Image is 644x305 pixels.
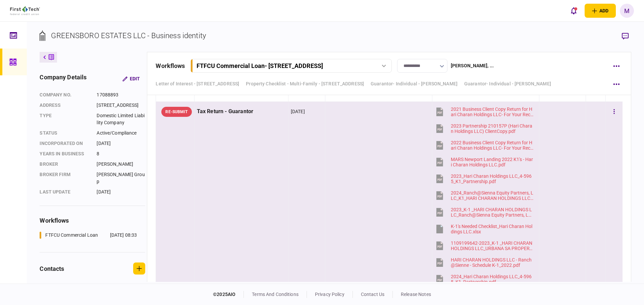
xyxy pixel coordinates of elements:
div: [DATE] [291,108,305,115]
div: [DATE] 08:33 [110,232,137,239]
div: © 2025 AIO [213,291,244,298]
div: broker firm [40,171,90,185]
div: years in business [40,150,90,157]
div: 2021 Business Client Copy Return for Hari Charan Holdings LLC- For Your Records.pdf [451,106,533,117]
div: Tax Return - Guarantor [197,104,286,119]
div: workflows [156,61,185,70]
div: FTFCU Commercial Loan - [STREET_ADDRESS] [197,62,323,69]
div: FTFCU Commercial Loan [45,232,98,239]
div: 2023 Partnership 210157P (Hari Charan Holdings LLC) ClientCopy.pdf [451,123,533,134]
div: incorporated on [40,140,90,147]
div: contacts [40,264,64,273]
div: Type [40,112,90,126]
div: RE-SUBMIT [161,107,192,117]
a: terms and conditions [252,292,299,297]
button: HARI CHARAN HOLDINGS LLC - Ranch@Sienne - Schedule K-1_2022.pdf [435,255,533,270]
div: [PERSON_NAME] [97,161,145,168]
div: 8 [97,150,145,157]
div: 2024_Hari Charan Holdings LLC_4-5965_K1_Partnership.pdf [451,274,533,285]
a: Property Checklist - Multi-Family - [STREET_ADDRESS] [246,80,364,87]
button: Edit [117,73,145,85]
div: 2024_Ranch@Sienna Equity Partners, LLC_K1_HARI CHARAN HOLDINGS LLC.pdf [451,190,533,201]
div: MARS Newport Landing 2022 K1's - Hari Charan Holdings LLC.pdf [451,157,533,167]
div: 2023_Hari Charan Holdings LLC_4-5965_K1_Partnership.pdf [451,173,533,184]
div: status [40,130,90,137]
div: company details [40,73,87,85]
button: 2024_Ranch@Sienna Equity Partners, LLC_K1_HARI CHARAN HOLDINGS LLC.pdf [435,188,533,203]
button: 1109199642-2023_K-1 _HARI CHARAN HOLDINGS LLC_URBANA SA PROPERTY LLC.pdf [435,238,533,253]
button: open notifications list [567,4,581,18]
div: [DATE] [97,140,145,147]
button: 2023_K-1 _HARI CHARAN HOLDINGS LLC_Ranch@Sienna Equity Partners, LLC.pdf [435,205,533,220]
div: [PERSON_NAME] Group [97,171,145,185]
div: 1109199642-2023_K-1 _HARI CHARAN HOLDINGS LLC_URBANA SA PROPERTY LLC.pdf [451,240,533,251]
button: K-1's Needed Checklist_Hari Charan Holdings LLC.xlsx [435,221,533,236]
div: HARI CHARAN HOLDINGS LLC - Ranch@Sienne - Schedule K-1_2022.pdf [451,257,533,268]
div: [STREET_ADDRESS] [97,102,145,109]
a: Letter of Interest - [STREET_ADDRESS] [156,80,239,87]
button: 2023 Partnership 210157P (Hari Charan Holdings LLC) ClientCopy.pdf [435,121,533,136]
button: M [620,4,634,18]
div: [DATE] [97,188,145,196]
a: release notes [401,292,431,297]
div: Broker [40,161,90,168]
div: address [40,102,90,109]
a: Guarantor- Individual - [PERSON_NAME] [371,80,458,87]
div: 2023_K-1 _HARI CHARAN HOLDINGS LLC_Ranch@Sienna Equity Partners, LLC.pdf [451,207,533,218]
div: company no. [40,91,90,98]
div: 2022 Business Client Copy Return for Hari Charan Holdings LLC- For Your Records.pdf [451,140,533,151]
button: FTFCU Commercial Loan- [STREET_ADDRESS] [191,59,392,73]
a: FTFCU Commercial Loan[DATE] 08:33 [40,232,137,239]
button: 2024_Hari Charan Holdings LLC_4-5965_K1_Partnership.pdf [435,272,533,287]
div: Active/Compliance [97,130,145,137]
button: MARS Newport Landing 2022 K1's - Hari Charan Holdings LLC.pdf [435,154,533,169]
div: GREENSBORO ESTATES LLC - Business identity [51,30,206,41]
a: Guarantor- Individual - [PERSON_NAME] [464,80,551,87]
div: [PERSON_NAME] , ... [451,62,494,69]
div: 17088893 [97,91,145,98]
button: 2021 Business Client Copy Return for Hari Charan Holdings LLC- For Your Records.pdf [435,104,533,119]
button: open adding identity options [585,4,616,18]
button: 2022 Business Client Copy Return for Hari Charan Holdings LLC- For Your Records.pdf [435,138,533,153]
div: Domestic Limited Liability Company [97,112,145,126]
div: K-1's Needed Checklist_Hari Charan Holdings LLC.xlsx [451,224,533,234]
a: privacy policy [315,292,344,297]
button: 2023_Hari Charan Holdings LLC_4-5965_K1_Partnership.pdf [435,171,533,186]
div: last update [40,188,90,196]
a: contact us [361,292,384,297]
img: client company logo [10,6,40,15]
div: workflows [40,216,145,225]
